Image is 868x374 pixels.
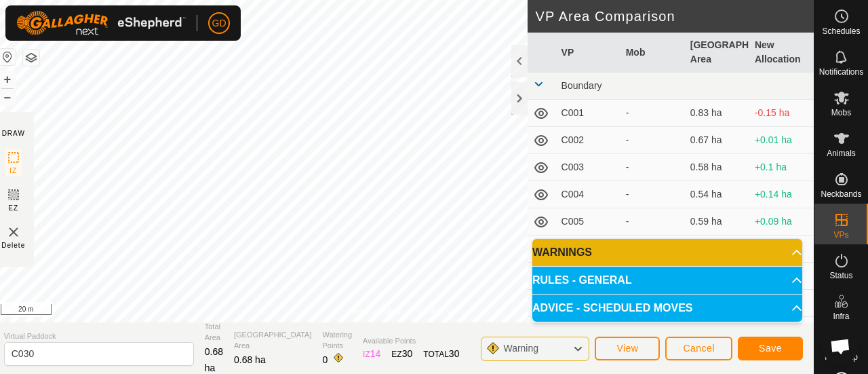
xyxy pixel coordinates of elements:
[626,133,679,147] div: -
[556,154,620,181] td: C003
[626,214,679,229] div: -
[532,275,632,286] span: RULES - GENERAL
[749,181,814,208] td: +0.14 ha
[833,312,849,320] span: Infra
[683,343,715,354] span: Cancel
[16,11,186,35] img: Gallagher Logo
[626,160,679,174] div: -
[556,33,620,73] th: VP
[2,128,25,138] div: DRAW
[620,33,685,73] th: Mob
[556,236,620,263] td: C006
[532,267,802,294] p-accordion-header: RULES - GENERAL
[626,187,679,202] div: -
[556,208,620,236] td: C005
[532,247,592,258] span: WARNINGS
[363,335,459,347] span: Available Points
[829,272,852,280] span: Status
[205,321,223,343] span: Total Area
[5,224,22,240] img: VP
[595,337,660,360] button: View
[556,181,620,208] td: C004
[749,33,814,73] th: New Allocation
[323,329,353,352] span: Watering Points
[749,208,814,236] td: +0.09 ha
[749,154,814,181] td: +0.1 ha
[532,303,692,314] span: ADVICE - SCHEDULED MOVES
[449,348,460,359] span: 30
[616,343,638,354] span: View
[363,347,380,361] div: IZ
[323,354,328,365] span: 0
[685,236,749,263] td: 0.63 ha
[556,127,620,154] td: C002
[685,208,749,236] td: 0.59 ha
[827,149,856,157] span: Animals
[825,353,858,361] span: Heatmap
[9,166,17,176] span: IZ
[749,236,814,263] td: +0.05 ha
[665,337,732,360] button: Cancel
[8,203,18,213] span: EZ
[503,343,538,354] span: Warning
[626,106,679,120] div: -
[822,328,859,364] div: Open chat
[417,305,457,317] a: Contact Us
[212,16,226,31] span: GD
[370,348,381,359] span: 14
[23,50,39,66] button: Map Layers
[1,240,25,250] span: Delete
[4,331,194,342] span: Virtual Paddock
[423,347,459,361] div: TOTAL
[536,8,814,24] h2: VP Area Comparison
[822,27,860,35] span: Schedules
[234,354,266,365] span: 0.68 ha
[556,100,620,127] td: C001
[821,190,861,198] span: Neckbands
[391,347,412,361] div: EZ
[234,329,312,352] span: [GEOGRAPHIC_DATA] Area
[831,109,851,117] span: Mobs
[532,239,802,266] p-accordion-header: WARNINGS
[749,100,814,127] td: -0.15 ha
[833,231,848,239] span: VPs
[350,305,401,317] a: Privacy Policy
[561,80,602,91] span: Boundary
[819,68,863,76] span: Notifications
[685,154,749,181] td: 0.58 ha
[759,343,782,354] span: Save
[738,337,803,360] button: Save
[402,348,413,359] span: 30
[685,100,749,127] td: 0.83 ha
[532,295,802,322] p-accordion-header: ADVICE - SCHEDULED MOVES
[749,127,814,154] td: +0.01 ha
[685,33,749,73] th: [GEOGRAPHIC_DATA] Area
[205,346,223,373] span: 0.68 ha
[685,181,749,208] td: 0.54 ha
[685,127,749,154] td: 0.67 ha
